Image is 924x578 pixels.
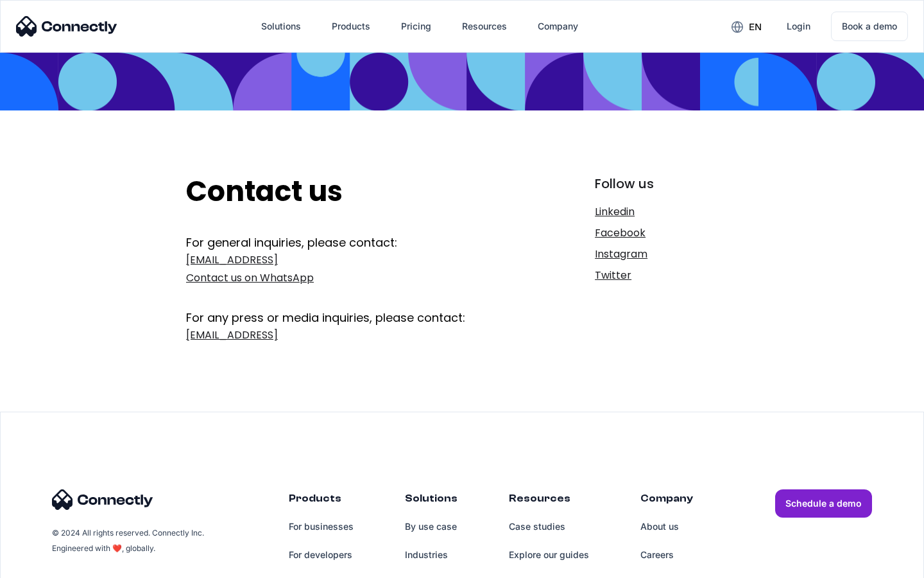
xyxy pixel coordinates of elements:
a: By use case [405,512,458,541]
a: Careers [640,541,693,569]
div: For any press or media inquiries, please contact: [186,290,511,326]
div: Follow us [595,175,738,193]
div: © 2024 All rights reserved. Connectly Inc. Engineered with ❤️, globally. [52,525,206,556]
div: For general inquiries, please contact: [186,234,511,251]
a: Facebook [595,224,738,242]
img: Connectly Logo [16,16,117,37]
a: Schedule a demo [775,489,872,518]
a: About us [640,512,693,541]
div: Products [332,17,370,35]
img: Connectly Logo [52,489,153,510]
a: Industries [405,541,458,569]
h2: Contact us [186,175,511,209]
div: Resources [509,489,589,512]
a: [EMAIL_ADDRESS]Contact us on WhatsApp [186,251,511,287]
div: Pricing [401,17,431,35]
a: For developers [289,541,354,569]
a: Explore our guides [509,541,589,569]
div: en [749,18,762,36]
a: Twitter [595,267,738,285]
ul: Language list [26,556,77,574]
div: Solutions [405,489,458,512]
div: Resources [462,17,507,35]
div: Products [289,489,354,512]
div: Company [538,17,578,35]
div: Company [640,489,693,512]
a: For businesses [289,512,354,541]
div: Solutions [261,17,301,35]
a: Book a demo [831,12,908,41]
div: Login [787,17,810,35]
a: Login [776,11,821,42]
a: Instagram [595,245,738,263]
aside: Language selected: English [13,556,77,574]
a: Pricing [391,11,441,42]
a: Linkedin [595,203,738,221]
a: [EMAIL_ADDRESS] [186,326,511,344]
a: Case studies [509,512,589,541]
